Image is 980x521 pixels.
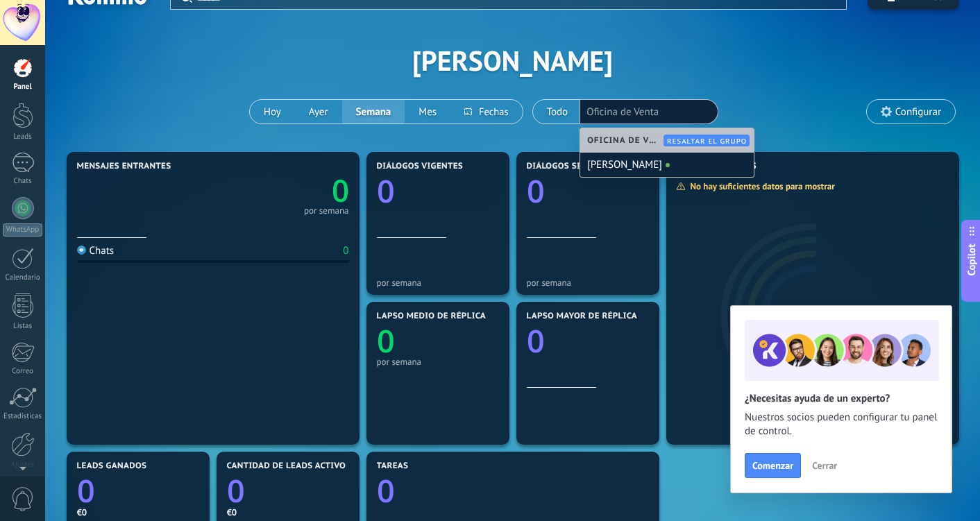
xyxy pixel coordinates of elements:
[227,470,349,512] a: 0
[587,135,667,146] span: Oficina de Venta
[3,177,43,186] div: Chats
[377,470,395,512] text: 0
[343,244,348,257] div: 0
[227,470,245,512] text: 0
[745,411,938,438] span: Nuestros socios pueden configurar tu panel de control.
[3,133,43,142] div: Leads
[527,162,625,171] span: Diálogos sin réplica
[77,162,171,171] span: Mensajes entrantes
[533,100,582,123] button: Todo
[77,506,199,518] div: €0
[3,273,43,282] div: Calendario
[377,170,395,212] text: 0
[667,137,747,146] span: Resaltar el grupo
[405,100,450,123] button: Mes
[227,506,349,518] div: €0
[580,153,754,177] div: [PERSON_NAME]
[250,100,295,123] button: Hoy
[3,322,43,331] div: Listas
[450,100,522,123] button: Fechas
[527,277,649,288] div: por semana
[295,100,342,123] button: Ayer
[527,311,637,321] span: Lapso mayor de réplica
[77,470,199,512] a: 0
[77,244,115,257] div: Chats
[377,357,499,367] div: por semana
[213,169,349,211] a: 0
[377,461,409,471] span: Tareas
[304,207,349,214] div: por semana
[377,470,649,512] a: 0
[806,455,843,476] button: Cerrar
[77,461,147,471] span: Leads ganados
[377,320,395,362] text: 0
[752,461,793,470] span: Comenzar
[3,412,43,421] div: Estadísticas
[812,461,837,470] span: Cerrar
[377,162,464,171] span: Diálogos vigentes
[377,311,487,321] span: Lapso medio de réplica
[3,223,42,237] div: WhatsApp
[745,392,938,405] h2: ¿Necesitas ayuda de un experto?
[3,83,43,92] div: Panel
[745,453,801,478] button: Comenzar
[77,246,86,255] img: Chats
[77,470,95,512] text: 0
[342,100,405,123] button: Semana
[227,461,351,471] span: Cantidad de leads activos
[331,169,348,211] text: 0
[527,320,545,362] text: 0
[582,100,686,123] button: Elija un usuarioOficina de Venta
[377,277,499,288] div: por semana
[3,367,43,376] div: Correo
[676,180,845,192] div: No hay suficientes datos para mostrar
[965,244,979,275] span: Copilot
[527,170,545,212] text: 0
[895,106,941,118] span: Configurar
